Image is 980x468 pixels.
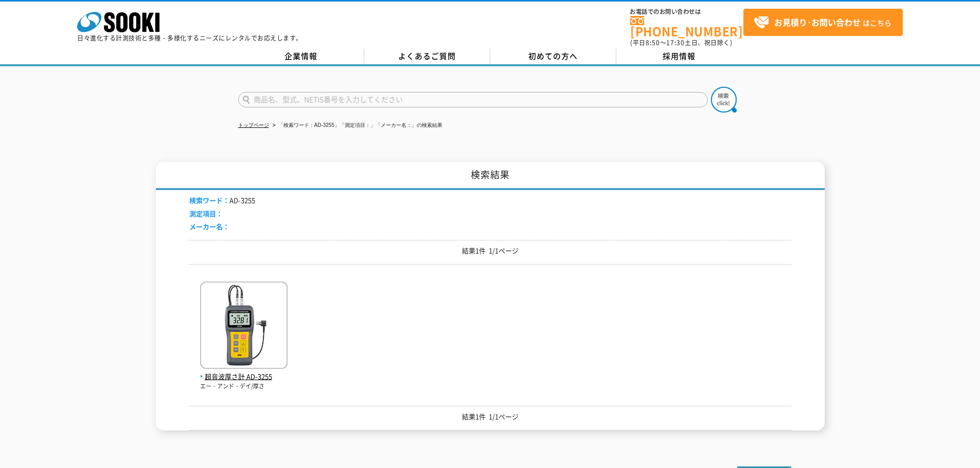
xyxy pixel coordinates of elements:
input: 商品名、型式、NETIS番号を入力してください [238,92,708,107]
span: メーカー名： [189,221,229,231]
a: 超音波厚さ計 AD-3255 [200,361,288,382]
span: 測定項目： [189,209,223,218]
p: 結果1件 1/1ページ [189,411,791,422]
li: AD-3255 [189,195,255,206]
a: トップページ [238,122,269,128]
span: お電話でのお問い合わせは [630,9,743,15]
a: 初めての方へ [490,49,616,64]
p: 結果1件 1/1ページ [189,246,791,256]
a: よくあるご質問 [364,49,490,64]
a: 採用情報 [616,49,742,64]
img: AD-3255 [200,282,288,371]
span: はこちら [754,15,892,30]
p: 日々進化する計測技術と多種・多様化するニーズにレンタルでお応えします。 [77,35,302,41]
p: エー・アンド・デイ/厚さ [200,382,288,391]
h1: 検索結果 [156,162,825,190]
span: 超音波厚さ計 AD-3255 [200,371,288,382]
li: 「検索ワード：AD-3255」「測定項目：」「メーカー名：」の検索結果 [271,120,442,131]
a: 企業情報 [238,49,364,64]
strong: お見積り･お問い合わせ [774,16,861,28]
span: 初めての方へ [528,50,578,62]
a: お見積り･お問い合わせはこちら [743,9,903,36]
span: 8:50 [646,38,660,47]
img: btn_search.png [711,87,737,113]
span: (平日 ～ 土日、祝日除く) [630,38,732,47]
a: [PHONE_NUMBER] [630,16,743,37]
span: 17:30 [666,38,685,47]
span: 検索ワード： [189,195,229,205]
